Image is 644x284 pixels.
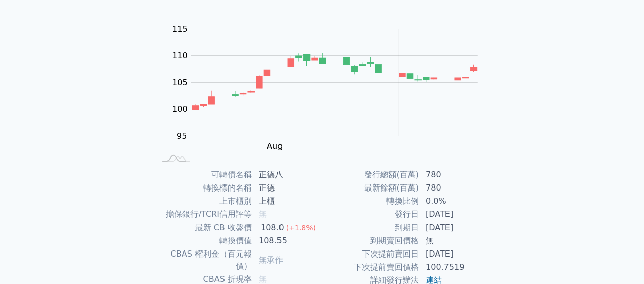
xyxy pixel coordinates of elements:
tspan: 115 [172,24,188,34]
tspan: 110 [172,51,188,60]
td: 上櫃 [253,195,322,208]
td: 轉換比例 [322,195,419,208]
td: 到期賣回價格 [322,234,419,247]
td: CBAS 權利金（百元報價） [155,247,253,273]
tspan: 100 [172,104,188,114]
td: 最新餘額(百萬) [322,181,419,195]
td: 正德八 [253,168,322,181]
span: 無承作 [259,255,283,265]
td: 可轉債名稱 [155,168,253,181]
g: Chart [166,24,492,151]
td: 上市櫃別 [155,195,253,208]
td: 100.7519 [419,261,489,274]
td: 0.0% [419,195,489,208]
tspan: Aug [267,141,283,151]
td: 轉換價值 [155,234,253,247]
td: 正德 [253,181,322,195]
td: [DATE] [419,208,489,221]
td: [DATE] [419,221,489,234]
td: 無 [419,234,489,247]
td: 下次提前賣回價格 [322,261,419,274]
td: 到期日 [322,221,419,234]
td: 擔保銀行/TCRI信用評等 [155,208,253,221]
td: 最新 CB 收盤價 [155,221,253,234]
td: 下次提前賣回日 [322,247,419,261]
tspan: 105 [172,78,188,87]
td: 108.55 [253,234,322,247]
td: 780 [419,181,489,195]
td: 轉換標的名稱 [155,181,253,195]
div: 108.0 [259,222,286,234]
td: 780 [419,168,489,181]
span: 無 [259,274,267,284]
g: Series [192,53,477,109]
tspan: 95 [177,131,187,141]
td: 發行總額(百萬) [322,168,419,181]
span: 無 [259,209,267,219]
td: 發行日 [322,208,419,221]
td: [DATE] [419,247,489,261]
span: (+1.8%) [286,224,316,232]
